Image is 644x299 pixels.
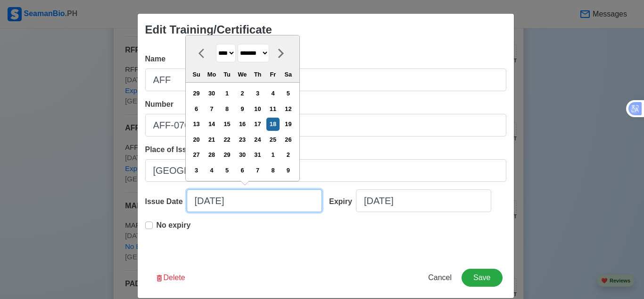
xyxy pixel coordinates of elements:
div: Choose Wednesday, November 6th, 2024 [236,164,248,177]
div: Mo [205,68,218,81]
div: Choose Thursday, October 31st, 2024 [251,148,264,161]
div: Choose Saturday, November 9th, 2024 [282,164,295,177]
div: Choose Friday, October 18th, 2024 [266,118,279,130]
div: Choose Thursday, October 17th, 2024 [251,118,264,130]
div: Choose Wednesday, October 9th, 2024 [236,103,248,115]
div: Edit Training/Certificate [145,21,272,38]
div: Choose Friday, November 1st, 2024 [266,148,279,161]
div: Expiry [329,196,356,207]
div: Choose Friday, October 25th, 2024 [266,133,279,146]
div: month 2024-10 [189,86,296,178]
div: Choose Wednesday, October 30th, 2024 [236,148,248,161]
div: Choose Friday, November 8th, 2024 [266,164,279,177]
div: Choose Wednesday, October 23rd, 2024 [236,133,248,146]
span: Place of Issue [145,145,196,154]
input: Ex: Cebu City [145,159,506,182]
div: Sa [282,68,295,81]
div: Choose Sunday, November 3rd, 2024 [190,164,203,177]
div: Issue Date [145,196,187,207]
div: Choose Sunday, October 27th, 2024 [190,148,203,161]
div: Tu [221,68,233,81]
div: Th [251,68,264,81]
div: Choose Friday, October 11th, 2024 [266,103,279,115]
div: Choose Tuesday, October 8th, 2024 [221,103,233,115]
div: Choose Wednesday, October 2nd, 2024 [236,87,248,100]
div: Choose Friday, October 4th, 2024 [266,87,279,100]
div: Choose Sunday, October 13th, 2024 [190,118,203,130]
div: Choose Tuesday, October 29th, 2024 [221,148,233,161]
button: Cancel [422,269,458,287]
button: Save [462,269,502,287]
span: Name [145,55,166,63]
div: Choose Monday, November 4th, 2024 [205,164,218,177]
button: Delete [149,269,191,287]
input: Ex: COP Medical First Aid (VI/4) [145,68,506,91]
span: Cancel [428,273,452,282]
div: Choose Sunday, September 29th, 2024 [190,87,203,100]
div: Choose Monday, October 21st, 2024 [205,133,218,146]
div: Choose Monday, October 28th, 2024 [205,148,218,161]
div: Choose Saturday, October 12th, 2024 [282,103,295,115]
div: Choose Tuesday, October 22nd, 2024 [221,133,233,146]
span: Number [145,100,173,108]
div: Choose Tuesday, October 15th, 2024 [221,118,233,130]
div: Choose Monday, October 7th, 2024 [205,103,218,115]
div: Choose Saturday, October 26th, 2024 [282,133,295,146]
div: Choose Sunday, October 6th, 2024 [190,103,203,115]
div: Choose Tuesday, October 1st, 2024 [221,87,233,100]
div: Choose Thursday, November 7th, 2024 [251,164,264,177]
div: Choose Monday, September 30th, 2024 [205,87,218,100]
div: Choose Thursday, October 10th, 2024 [251,103,264,115]
div: Fr [266,68,279,81]
div: Choose Monday, October 14th, 2024 [205,118,218,130]
div: Choose Wednesday, October 16th, 2024 [236,118,248,130]
div: Choose Thursday, October 24th, 2024 [251,133,264,146]
div: Choose Saturday, October 19th, 2024 [282,118,295,130]
input: Ex: COP1234567890W or NA [145,114,506,137]
div: Choose Thursday, October 3rd, 2024 [251,87,264,100]
div: Choose Saturday, November 2nd, 2024 [282,148,295,161]
div: Choose Saturday, October 5th, 2024 [282,87,295,100]
div: Choose Tuesday, November 5th, 2024 [221,164,233,177]
div: We [236,68,248,81]
div: Choose Sunday, October 20th, 2024 [190,133,203,146]
div: Su [190,68,203,81]
p: No expiry [157,220,191,231]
